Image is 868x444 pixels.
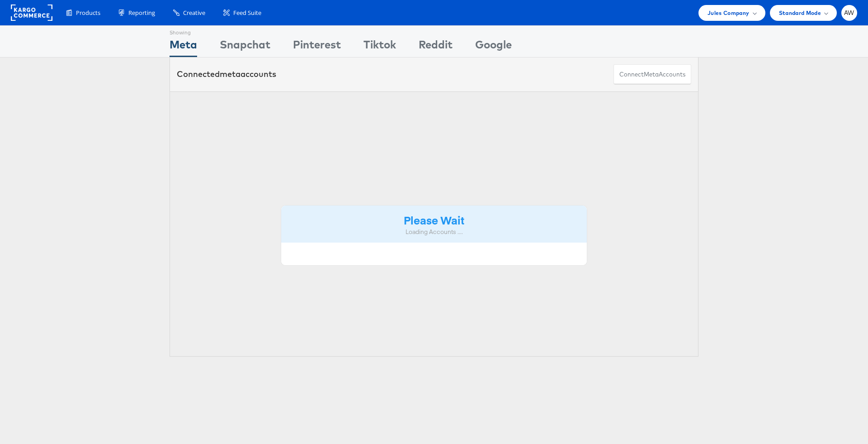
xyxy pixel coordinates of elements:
[708,8,749,18] span: Jules Company
[404,212,464,227] strong: Please Wait
[170,37,197,57] div: Meta
[128,9,155,17] span: Reporting
[779,8,821,18] span: Standard Mode
[475,37,512,57] div: Google
[76,9,100,17] span: Products
[844,10,854,16] span: AW
[419,37,453,57] div: Reddit
[644,70,659,79] span: meta
[170,26,197,37] div: Showing
[183,9,205,17] span: Creative
[220,69,241,79] span: meta
[363,37,396,57] div: Tiktok
[233,9,261,17] span: Feed Suite
[613,64,691,85] button: ConnectmetaAccounts
[177,68,276,80] div: Connected accounts
[288,228,580,236] div: Loading Accounts ....
[220,37,270,57] div: Snapchat
[293,37,341,57] div: Pinterest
